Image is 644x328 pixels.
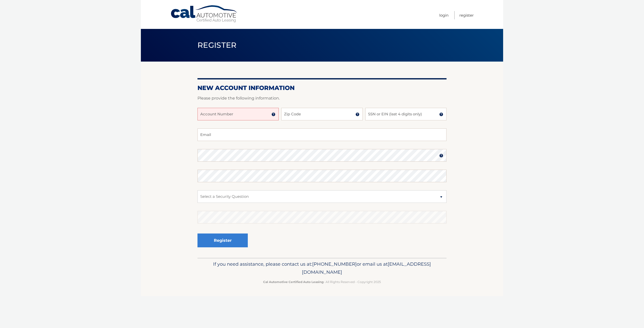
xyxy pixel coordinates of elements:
[355,112,359,116] img: tooltip.svg
[271,112,275,116] img: tooltip.svg
[197,108,279,120] input: Account Number
[170,5,238,23] a: Cal Automotive
[263,280,324,284] strong: Cal Automotive Certified Auto Leasing
[302,261,431,275] span: [EMAIL_ADDRESS][DOMAIN_NAME]
[197,128,447,141] input: Email
[439,11,449,19] a: Login
[439,154,443,158] img: tooltip.svg
[197,233,248,247] button: Register
[439,112,443,116] img: tooltip.svg
[459,11,474,19] a: Register
[312,261,357,267] span: [PHONE_NUMBER]
[365,108,447,120] input: SSN or EIN (last 4 digits only)
[197,95,447,102] p: Please provide the following information.
[201,279,443,285] p: - All Rights Reserved - Copyright 2025
[197,84,447,92] h2: New Account Information
[201,260,443,276] p: If you need assistance, please contact us at: or email us at
[197,40,237,50] span: Register
[281,108,363,120] input: Zip Code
